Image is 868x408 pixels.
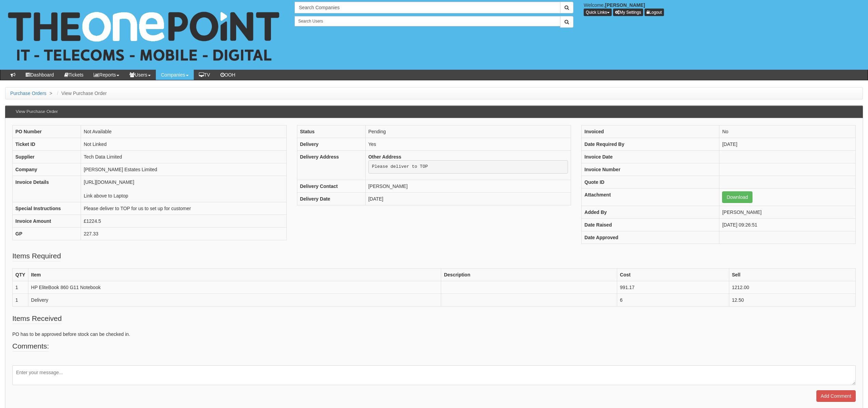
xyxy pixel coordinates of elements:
[10,91,46,96] a: Purchase Orders
[729,268,855,281] th: Sell
[719,125,855,138] td: No
[81,125,287,138] td: Not Available
[81,215,287,227] td: £1224.5
[582,188,719,206] th: Attachment
[582,218,719,231] th: Date Raised
[13,281,28,294] td: 1
[297,125,365,138] th: Status
[617,294,729,306] td: 6
[365,138,571,150] td: Yes
[12,106,61,118] h3: View Purchase Order
[584,9,612,16] button: Quick Links
[816,390,856,402] input: Add Comment
[81,176,287,202] td: [URL][DOMAIN_NAME] Link above to Laptop
[617,281,729,294] td: 991.17
[365,125,571,138] td: Pending
[719,206,855,218] td: [PERSON_NAME]
[156,70,194,80] a: Companies
[582,206,719,218] th: Added By
[28,281,441,294] td: HP EliteBook 860 G11 Notebook
[13,215,81,227] th: Invoice Amount
[12,341,49,352] legend: Comments:
[12,251,61,261] legend: Items Required
[582,231,719,244] th: Date Approved
[295,16,561,26] input: Search Users
[582,163,719,176] th: Invoice Number
[81,138,287,150] td: Not Linked
[582,138,719,150] th: Date Required By
[719,138,855,150] td: [DATE]
[13,176,81,202] th: Invoice Details
[719,218,855,231] td: [DATE] 09:26:51
[81,227,287,240] td: 227.33
[55,90,107,97] li: View Purchase Order
[722,191,752,203] a: Download
[124,70,156,80] a: Users
[365,180,571,193] td: [PERSON_NAME]
[605,2,645,8] b: [PERSON_NAME]
[579,2,868,16] div: Welcome,
[28,294,441,306] td: Delivery
[194,70,215,80] a: TV
[297,138,365,150] th: Delivery
[297,193,365,205] th: Delivery Date
[368,160,568,174] pre: Please deliver to TOP
[13,268,28,281] th: QTY
[12,313,62,324] legend: Items Received
[81,150,287,163] td: Tech Data Limited
[441,268,617,281] th: Description
[13,163,81,176] th: Company
[13,150,81,163] th: Supplier
[368,154,402,160] b: Other Address
[297,180,365,193] th: Delivery Contact
[13,125,81,138] th: PO Number
[13,227,81,240] th: GP
[582,150,719,163] th: Invoice Date
[89,70,124,80] a: Reports
[617,268,729,281] th: Cost
[21,70,59,80] a: Dashboard
[12,331,856,338] p: PO has to be approved before stock can be checked in.
[729,294,855,306] td: 12.50
[59,70,89,80] a: Tickets
[297,150,365,180] th: Delivery Address
[28,268,441,281] th: Item
[645,9,664,16] a: Logout
[13,138,81,150] th: Ticket ID
[48,91,54,96] span: >
[295,2,561,13] input: Search Companies
[13,294,28,306] td: 1
[729,281,855,294] td: 1212.00
[582,176,719,188] th: Quote ID
[13,202,81,215] th: Special Instructions
[365,193,571,205] td: [DATE]
[215,70,241,80] a: OOH
[81,202,287,215] td: Please deliver to TOP for us to set up for customer
[582,125,719,138] th: Invoiced
[613,9,643,16] a: My Settings
[81,163,287,176] td: [PERSON_NAME] Estates Limited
